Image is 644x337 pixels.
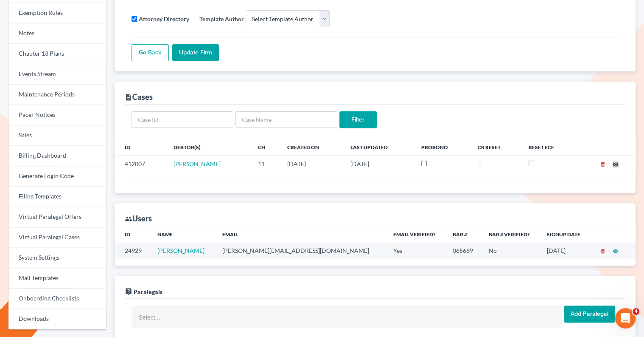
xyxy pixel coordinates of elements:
a: Virtual Paralegal Offers [8,207,106,227]
th: Bar # [446,226,482,243]
input: Filter [339,111,377,128]
iframe: Intercom live chat [615,308,636,329]
th: Signup Date [540,226,590,243]
a: Events Stream [8,64,106,85]
i: delete_forever [600,248,606,254]
a: Downloads [8,309,106,329]
span: Paralegals [134,288,162,295]
td: [DATE] [280,156,343,172]
th: Email Verified? [386,226,446,243]
a: visibility [613,160,619,167]
div: Cases [125,92,153,102]
td: 412007 [115,156,167,172]
i: visibility [613,248,619,254]
input: Case Name [235,111,337,128]
td: 11 [251,156,280,172]
a: Generate Login Code [8,166,106,187]
a: delete_forever [600,247,606,254]
i: group [125,215,132,223]
th: ID [115,226,151,243]
a: Sales [8,125,106,146]
th: ProBono [414,139,471,156]
a: [PERSON_NAME] [173,160,220,167]
input: Add Paralegal [564,306,615,323]
th: Reset ECF [522,139,576,156]
th: CR Reset [471,139,522,156]
a: Pacer Notices [8,105,106,125]
td: [DATE] [344,156,414,172]
a: Onboarding Checklists [8,289,106,309]
i: live_help [125,288,132,295]
input: Update Firm [172,44,219,61]
input: Case ID [132,111,233,128]
td: Yes [386,243,446,259]
th: Created On [280,139,343,156]
a: Notes [8,23,106,44]
a: [PERSON_NAME] [157,247,204,254]
i: description [125,93,132,101]
a: visibility [613,247,619,254]
span: 4 [633,308,639,315]
td: 24929 [115,243,151,259]
td: 065669 [446,243,482,259]
th: Debtor(s) [166,139,251,156]
a: Exemption Rules [8,3,106,23]
i: delete_forever [600,161,606,167]
th: Ch [251,139,280,156]
a: System Settings [8,248,106,268]
a: Chapter 13 Plans [8,44,106,64]
th: ID [115,139,167,156]
th: Name [151,226,216,243]
a: Go Back [132,44,169,61]
label: Template Author [199,14,244,23]
td: [PERSON_NAME][EMAIL_ADDRESS][DOMAIN_NAME] [216,243,386,259]
a: Mail Templates [8,268,106,289]
th: Email [216,226,386,243]
th: Bar # Verified? [482,226,540,243]
a: Billing Dashboard [8,146,106,166]
th: Last Updated [344,139,414,156]
label: Attorney Directory [139,14,189,23]
a: delete_forever [600,160,606,167]
td: No [482,243,540,259]
i: visibility [613,161,619,167]
div: Users [125,213,152,224]
a: Filing Templates [8,187,106,207]
a: Virtual Paralegal Cases [8,227,106,248]
a: Maintenance Periods [8,85,106,105]
td: [DATE] [540,243,590,259]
